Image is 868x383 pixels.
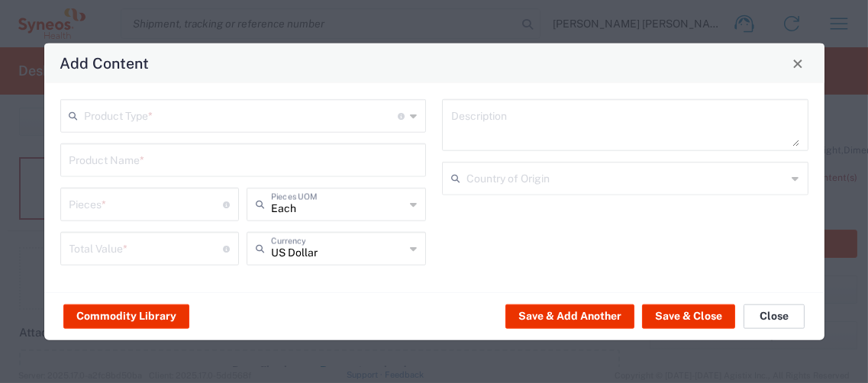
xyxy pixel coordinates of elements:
[642,304,735,328] button: Save & Close
[60,52,149,74] h4: Add Content
[787,53,808,74] button: Close
[63,304,189,328] button: Commodity Library
[744,304,805,328] button: Close
[505,304,634,328] button: Save & Add Another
